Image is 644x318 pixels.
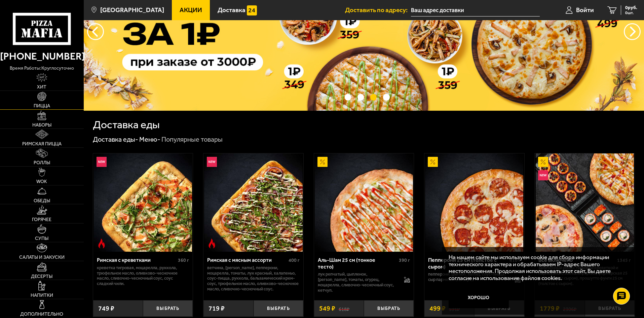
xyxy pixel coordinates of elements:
[247,5,257,15] img: 15daf4d41897b9f0e9f617042186c801.svg
[218,7,245,13] span: Доставка
[449,254,624,282] p: На нашем сайте мы используем cookie для сбора информации технического характера и обрабатываем IP...
[32,217,51,222] span: Горячее
[209,305,225,312] span: 719 ₽
[425,153,523,252] img: Пепперони 25 см (толстое с сыром)
[538,157,548,167] img: Акционный
[93,119,160,130] h1: Доставка еды
[34,199,50,203] span: Обеды
[314,153,414,252] a: АкционныйАль-Шам 25 см (тонкое тесто)
[538,170,548,180] img: Новинка
[207,265,300,292] p: ветчина, [PERSON_NAME], пепперони, моцарелла, томаты, лук красный, халапеньо, соус-пицца, руккола...
[97,239,107,249] img: Острое блюдо
[317,157,328,167] img: Акционный
[22,142,62,146] span: Римская пицца
[32,123,51,128] span: Наборы
[98,305,114,312] span: 749 ₽
[424,153,524,252] a: АкционныйПепперони 25 см (толстое с сыром)
[203,153,303,252] a: НовинкаОстрое блюдоРимская с мясным ассорти
[289,257,300,263] span: 400 г
[37,85,46,90] span: Хит
[87,23,104,40] button: следующий
[204,153,302,252] img: Римская с мясным ассорти
[345,94,351,100] button: точки переключения
[97,257,177,263] div: Римская с креветками
[345,7,411,13] span: Доставить по адресу:
[143,300,193,317] button: Выбрать
[429,305,446,312] span: 499 ₽
[339,305,349,312] s: 618 ₽
[318,272,397,293] p: лук репчатый, цыпленок, [PERSON_NAME], томаты, огурец, моцарелла, сливочно-чесночный соус, кетчуп.
[428,272,508,282] p: пепперони, [PERSON_NAME], соус-пицца, сыр пармезан (на борт).
[411,4,540,16] input: Ваш адрес доставки
[100,7,164,13] span: [GEOGRAPHIC_DATA]
[370,94,377,100] button: точки переключения
[93,135,138,143] a: Доставка еды-
[357,94,364,100] button: точки переключения
[383,94,389,100] button: точки переключения
[207,257,287,263] div: Римская с мясным ассорти
[94,153,192,252] img: Римская с креветками
[178,257,189,263] span: 360 г
[139,135,160,143] a: Меню-
[20,312,63,317] span: Дополнительно
[428,257,508,270] div: Пепперони 25 см (толстое с сыром)
[576,7,594,13] span: Войти
[180,7,202,13] span: Акции
[624,23,641,40] button: предыдущий
[93,153,193,252] a: НовинкаОстрое блюдоРимская с креветками
[97,265,189,287] p: креветка тигровая, моцарелла, руккола, трюфельное масло, оливково-чесночное масло, сливочно-чесно...
[31,293,53,298] span: Напитки
[31,274,52,279] span: Десерты
[161,135,223,144] div: Популярные товары
[364,300,414,317] button: Выбрать
[428,157,438,167] img: Акционный
[319,305,335,312] span: 549 ₽
[536,153,634,252] img: Всё включено
[535,153,635,252] a: АкционныйНовинкаВсё включено
[399,257,410,263] span: 390 г
[97,157,107,167] img: Новинка
[34,104,50,108] span: Пицца
[19,255,65,260] span: Салаты и закуски
[625,11,637,15] span: 0 шт.
[625,5,637,10] span: 0 руб.
[36,179,47,184] span: WOK
[34,161,50,165] span: Роллы
[254,300,303,317] button: Выбрать
[35,236,48,241] span: Супы
[207,239,217,249] img: Острое блюдо
[207,157,217,167] img: Новинка
[318,257,397,270] div: Аль-Шам 25 см (тонкое тесто)
[315,153,413,252] img: Аль-Шам 25 см (тонкое тесто)
[449,288,509,308] button: Хорошо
